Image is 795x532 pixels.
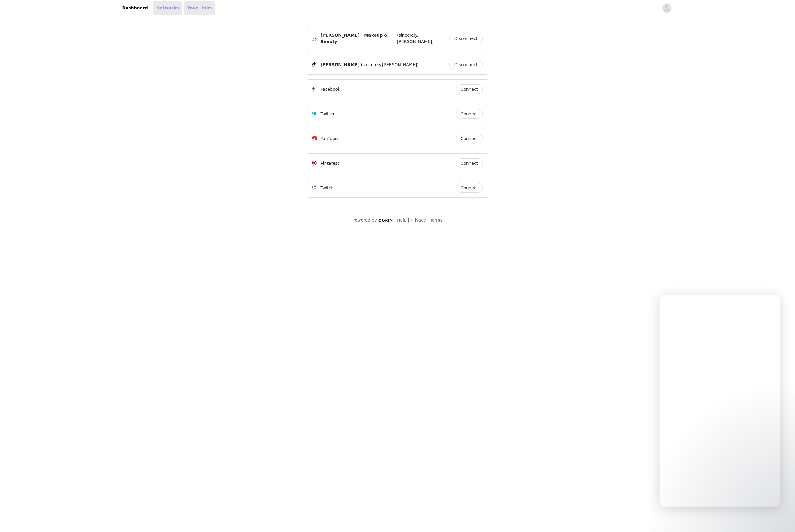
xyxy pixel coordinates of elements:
iframe: Intercom live chat [660,295,780,507]
span: (sincerely.[PERSON_NAME]) [397,32,448,45]
div: avatar [664,3,670,13]
p: Twitch [321,185,334,191]
p: Facebook [321,86,341,93]
p: Pinterest [321,160,339,167]
a: Dashboard [119,1,151,15]
span: | [427,218,429,222]
button: Disconnect [449,60,483,69]
button: Connect [456,158,483,168]
a: Privacy [411,218,426,222]
button: Connect [456,84,483,94]
p: Twitter [321,111,335,117]
span: (sincerely.[PERSON_NAME]) [361,62,419,68]
button: Connect [456,134,483,143]
a: Help [397,218,407,222]
span: | [394,218,396,222]
span: [PERSON_NAME] | Makeup & Beauty [321,32,396,45]
button: Connect [456,109,483,119]
iframe: Intercom live chat [766,512,780,526]
a: Networks [153,1,182,15]
button: Disconnect [449,34,483,43]
p: YouTube [321,136,338,142]
a: Terms [430,218,442,222]
span: [PERSON_NAME] [321,62,360,68]
img: logo [378,218,393,222]
img: Instagram Icon [312,36,317,41]
span: | [408,218,409,222]
a: Your Links [184,1,216,15]
button: Connect [456,183,483,193]
span: Powered by [353,218,377,222]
